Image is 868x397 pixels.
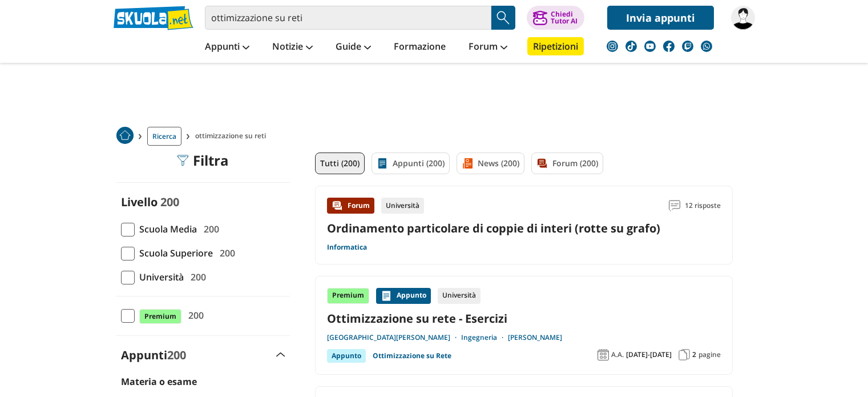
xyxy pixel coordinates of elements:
div: Forum [327,198,374,214]
span: 200 [184,308,204,323]
a: Ottimizzazione su Rete [373,349,451,363]
a: Formazione [391,37,449,58]
img: Anno accademico [597,349,609,360]
img: facebook [663,41,675,52]
a: Appunti [202,37,252,58]
input: Cerca appunti, riassunti o versioni [205,6,491,30]
a: [PERSON_NAME] [508,333,562,342]
span: Scuola Superiore [135,246,213,260]
a: Ingegneria [461,333,508,342]
div: Chiedi Tutor AI [551,11,578,25]
span: 200 [160,194,179,210]
a: Invia appunti [607,6,714,30]
img: Cerca appunti, riassunti o versioni [495,9,512,26]
a: Notizie [269,37,316,58]
span: 2 [692,350,696,359]
span: 200 [186,270,206,284]
img: Appunti contenuto [381,290,392,302]
img: goatingo [731,6,755,30]
img: twitch [682,41,693,52]
a: Guide [333,37,374,58]
label: Materia o esame [121,375,197,388]
img: instagram [607,41,618,52]
a: Forum [466,37,510,58]
div: Premium [327,288,369,304]
span: A.A. [611,350,624,359]
div: Filtra [177,153,229,169]
img: Pagine [679,349,690,360]
span: [DATE]-[DATE] [626,350,672,359]
span: Università [135,270,184,284]
a: Forum (200) [531,153,603,174]
a: Tutti (200) [315,153,365,174]
img: Home [116,127,134,144]
span: pagine [699,350,721,359]
a: Ordinamento particolare di coppie di interi (rotte su grafo) [327,220,660,236]
span: Scuola Media [135,222,197,236]
button: ChiediTutor AI [527,6,584,30]
span: 200 [215,246,235,260]
label: Livello [121,194,158,210]
span: 200 [167,347,186,363]
a: Home [116,127,134,146]
div: Appunto [376,288,431,304]
a: News (200) [457,153,524,174]
span: Premium [139,309,181,324]
img: tiktok [625,41,637,52]
img: Commenti lettura [669,200,680,211]
div: Università [381,198,424,214]
a: [GEOGRAPHIC_DATA][PERSON_NAME] [327,333,461,342]
span: 200 [199,222,219,236]
a: Appunti (200) [372,153,450,174]
img: Apri e chiudi sezione [276,352,285,357]
img: WhatsApp [701,41,712,52]
img: Forum filtro contenuto [536,158,548,169]
button: Search Button [491,6,515,30]
a: Ricerca [147,127,181,146]
div: Appunto [327,349,366,363]
img: youtube [644,41,656,52]
a: Ottimizzazione su rete - Esercizi [327,311,721,326]
span: ottimizzazione su reti [195,127,271,146]
div: Università [438,288,481,304]
a: Informatica [327,243,367,252]
img: News filtro contenuto [462,158,473,169]
label: Appunti [121,347,186,363]
img: Appunti filtro contenuto [377,158,388,169]
img: Filtra filtri mobile [177,155,188,166]
img: Forum contenuto [332,200,343,211]
span: 12 risposte [685,198,721,214]
a: Ripetizioni [527,37,584,55]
